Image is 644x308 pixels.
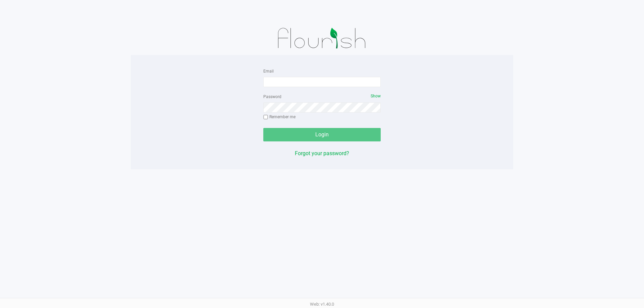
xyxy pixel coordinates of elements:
label: Remember me [263,114,296,120]
input: Remember me [263,115,268,120]
button: Forgot your password? [295,149,349,158]
label: Password [263,94,281,100]
label: Email [263,68,274,74]
span: Web: v1.40.0 [310,302,334,307]
span: Show [371,94,381,98]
